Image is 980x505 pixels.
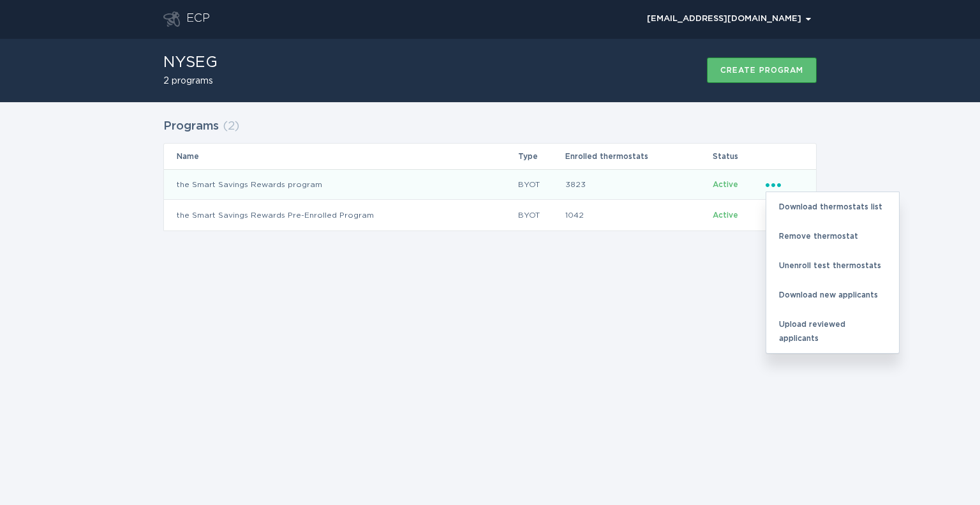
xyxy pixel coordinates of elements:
[641,10,817,29] div: Popover menu
[164,144,517,169] th: Name
[565,200,712,230] td: 1042
[517,144,565,169] th: Type
[223,121,239,132] span: ( 2 )
[517,200,565,230] td: BYOT
[647,15,811,23] div: [EMAIL_ADDRESS][DOMAIN_NAME]
[707,57,817,83] button: Create program
[713,181,738,188] span: Active
[164,169,816,200] tr: c4d0790117214315bd01f107c0de05e8
[163,11,180,27] button: Go to dashboard
[517,169,565,200] td: BYOT
[766,251,899,280] div: Unenroll test thermostats
[164,200,517,230] td: the Smart Savings Rewards Pre-Enrolled Program
[186,11,210,27] div: ECP
[565,144,712,169] th: Enrolled thermostats
[766,222,899,251] div: Remove thermostat
[163,77,218,86] h2: 2 programs
[766,310,899,353] div: Upload reviewed applicants
[164,144,816,169] tr: Table Headers
[766,192,899,222] div: Download thermostats list
[712,144,765,169] th: Status
[164,200,816,230] tr: b818191a40fd47569e6ce9569847ef45
[713,211,738,219] span: Active
[720,66,803,74] div: Create program
[163,115,219,138] h2: Programs
[766,280,899,310] div: Download new applicants
[163,55,218,70] h1: NYSEG
[641,10,817,29] button: Open user account details
[565,169,712,200] td: 3823
[164,169,517,200] td: the Smart Savings Rewards program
